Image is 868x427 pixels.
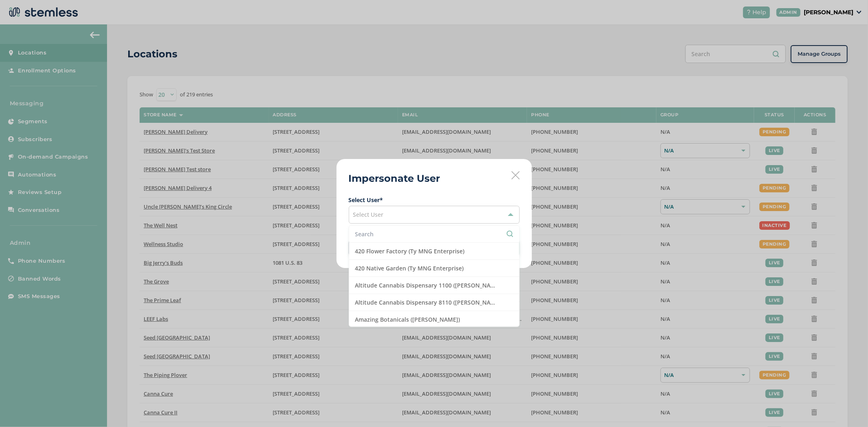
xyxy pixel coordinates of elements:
li: 420 Flower Factory (Ty MNG Enterprise) [349,243,519,260]
li: 420 Native Garden (Ty MNG Enterprise) [349,260,519,277]
input: Search [355,230,513,238]
h2: Impersonate User [349,171,440,186]
iframe: Chat Widget [827,388,868,427]
li: Altitude Cannabis Dispensary 8110 ([PERSON_NAME]) [349,294,519,311]
li: Amazing Botanicals ([PERSON_NAME]) [349,311,519,328]
li: Altitude Cannabis Dispensary 1100 ([PERSON_NAME]) [349,277,519,294]
label: Select User [349,196,520,204]
span: Select User [353,211,384,218]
